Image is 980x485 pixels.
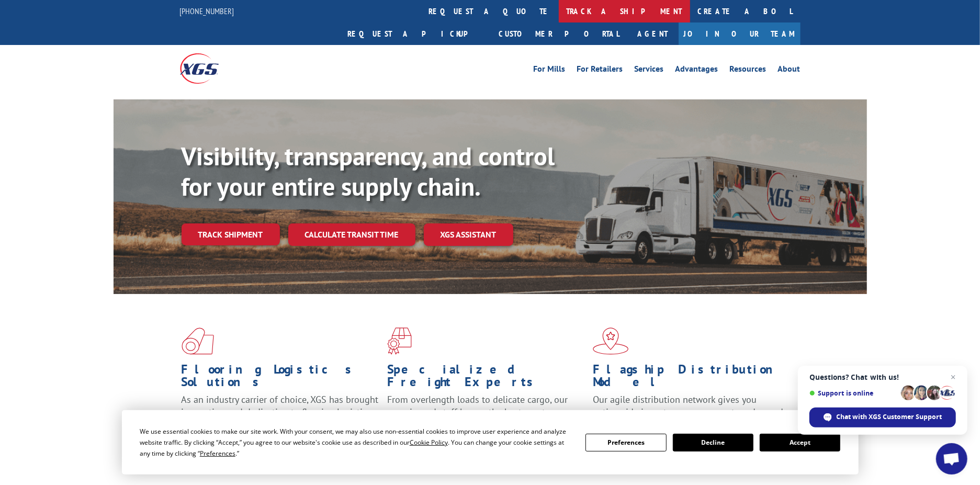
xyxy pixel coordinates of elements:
[200,449,235,458] span: Preferences
[410,438,448,447] span: Cookie Policy
[182,393,379,431] span: As an industry carrier of choice, XGS has brought innovation and dedication to flooring logistics...
[809,373,956,381] span: Questions? Chat with us!
[424,223,513,246] a: XGS ASSISTANT
[809,389,897,397] span: Support is online
[140,426,573,459] div: We use essential cookies to make our site work. With your consent, we may also use non-essential ...
[585,434,666,452] button: Preferences
[182,328,214,355] img: xgs-icon-total-supply-chain-intelligence-red
[182,140,555,202] b: Visibility, transparency, and control for your entire supply chain.
[593,393,785,418] span: Our agile distribution network gives you nationwide inventory management on demand.
[387,393,585,440] p: From overlength loads to delicate cargo, our experienced staff knows the best way to move your fr...
[673,434,753,452] button: Decline
[491,22,627,45] a: Customer Portal
[936,443,967,475] div: Open chat
[288,223,415,246] a: Calculate transit time
[730,65,767,76] a: Resources
[122,410,859,475] div: Cookie Consent Prompt
[387,328,412,355] img: xgs-icon-focused-on-flooring-red
[182,363,379,393] h1: Flooring Logistics Solutions
[760,434,840,452] button: Accept
[577,65,623,76] a: For Retailers
[593,363,791,393] h1: Flagship Distribution Model
[387,363,585,393] h1: Specialized Freight Experts
[180,6,234,16] a: [PHONE_NUMBER]
[947,371,960,384] span: Close chat
[593,328,629,355] img: xgs-icon-flagship-distribution-model-red
[679,22,801,45] a: Join Our Team
[182,223,280,245] a: Track shipment
[534,65,566,76] a: For Mills
[627,22,679,45] a: Agent
[809,408,956,427] div: Chat with XGS Customer Support
[675,65,718,76] a: Advantages
[778,65,801,76] a: About
[635,65,664,76] a: Services
[340,22,491,45] a: Request a pickup
[837,412,942,422] span: Chat with XGS Customer Support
